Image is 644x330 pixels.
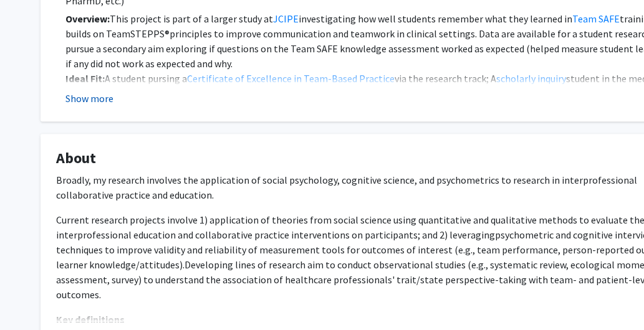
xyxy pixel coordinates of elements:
[187,72,395,85] a: Certificate of Excellence in Team-Based Practice
[65,91,113,106] button: Show more
[496,72,566,85] a: scholarly inquiry
[56,313,125,326] u: Key definitions
[65,72,105,85] strong: Ideal Fit:
[165,27,170,40] span: ®
[273,12,299,25] a: JCIPE
[9,274,53,321] iframe: Chat
[65,12,110,25] strong: Overview:
[572,12,620,25] a: Team SAFE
